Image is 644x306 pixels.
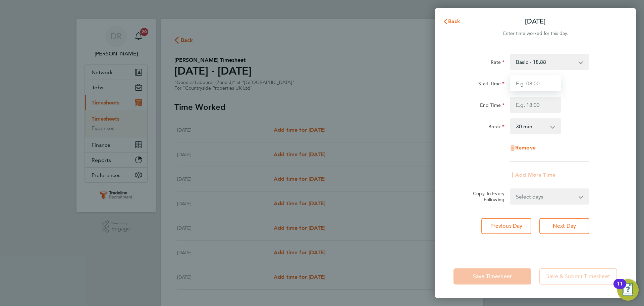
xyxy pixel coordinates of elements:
[480,102,504,110] label: End Time
[510,97,561,113] input: E.g. 18:00
[510,75,561,91] input: E.g. 08:00
[448,18,461,25] span: Back
[490,223,523,229] span: Previous Day
[436,15,467,28] button: Back
[553,223,576,229] span: Next Day
[515,144,536,151] span: Remove
[435,30,636,38] div: Enter time worked for this day.
[617,284,623,293] div: 11
[539,218,589,234] button: Next Day
[491,59,504,67] label: Rate
[488,124,504,132] label: Break
[478,81,504,89] label: Start Time
[468,190,504,203] label: Copy To Every Following
[525,17,546,26] p: [DATE]
[510,145,536,150] button: Remove
[617,279,639,301] button: Open Resource Center, 11 new notifications
[481,218,531,234] button: Previous Day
